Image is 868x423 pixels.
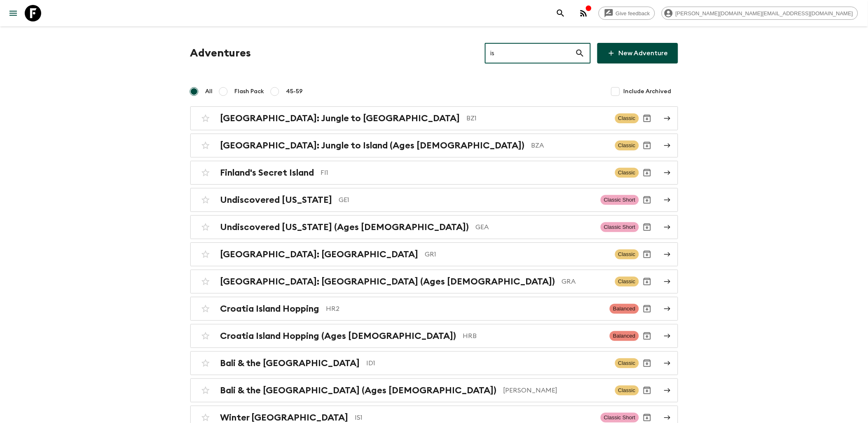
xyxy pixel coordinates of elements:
span: All [206,87,213,96]
h2: [GEOGRAPHIC_DATA]: [GEOGRAPHIC_DATA] (Ages [DEMOGRAPHIC_DATA]) [220,276,555,287]
p: IS1 [355,413,594,423]
button: Archive [639,246,655,263]
span: Flash Pack [235,87,264,96]
h2: Croatia Island Hopping (Ages [DEMOGRAPHIC_DATA]) [220,331,456,341]
span: Include Archived [624,87,671,96]
h2: [GEOGRAPHIC_DATA]: Jungle to [GEOGRAPHIC_DATA] [220,113,460,124]
button: menu [5,5,21,21]
span: Classic [615,141,639,150]
a: Give feedback [599,7,655,20]
h2: [GEOGRAPHIC_DATA]: [GEOGRAPHIC_DATA] [220,249,419,260]
h2: Winter [GEOGRAPHIC_DATA] [220,412,349,423]
h1: Adventures [190,45,251,61]
a: Undiscovered [US_STATE]GE1Classic ShortArchive [190,188,678,212]
p: GEA [476,222,594,232]
a: Finland's Secret IslandFI1ClassicArchive [190,161,678,185]
span: Give feedback [611,10,655,16]
span: Classic Short [601,413,639,423]
p: GR1 [425,249,608,259]
a: [GEOGRAPHIC_DATA]: Jungle to [GEOGRAPHIC_DATA]BZ1ClassicArchive [190,106,678,130]
a: [GEOGRAPHIC_DATA]: [GEOGRAPHIC_DATA]GR1ClassicArchive [190,242,678,266]
p: [PERSON_NAME] [503,385,608,395]
span: Classic [615,249,639,259]
a: Bali & the [GEOGRAPHIC_DATA] (Ages [DEMOGRAPHIC_DATA])[PERSON_NAME]ClassicArchive [190,378,678,402]
h2: Undiscovered [US_STATE] [220,195,332,205]
span: Classic Short [601,222,639,232]
button: Archive [639,110,655,127]
button: Archive [639,192,655,208]
span: Classic [615,358,639,368]
a: Croatia Island Hopping (Ages [DEMOGRAPHIC_DATA])HRBBalancedArchive [190,324,678,348]
input: e.g. AR1, Argentina [485,42,575,65]
a: [GEOGRAPHIC_DATA]: [GEOGRAPHIC_DATA] (Ages [DEMOGRAPHIC_DATA])GRAClassicArchive [190,270,678,294]
span: [PERSON_NAME][DOMAIN_NAME][EMAIL_ADDRESS][DOMAIN_NAME] [671,10,858,16]
h2: [GEOGRAPHIC_DATA]: Jungle to Island (Ages [DEMOGRAPHIC_DATA]) [220,140,525,151]
p: ID1 [367,358,608,368]
span: Balanced [610,304,639,314]
h2: Undiscovered [US_STATE] (Ages [DEMOGRAPHIC_DATA]) [220,222,469,233]
button: Archive [639,164,655,181]
span: Classic [615,113,639,123]
h2: Croatia Island Hopping [220,303,320,314]
a: Bali & the [GEOGRAPHIC_DATA]ID1ClassicArchive [190,351,678,375]
button: Archive [639,273,655,290]
p: HRB [463,331,604,341]
p: GRA [562,277,608,287]
a: New Adventure [597,43,678,63]
p: BZA [531,141,608,150]
h2: Bali & the [GEOGRAPHIC_DATA] [220,358,360,369]
p: FI1 [321,168,608,178]
button: Archive [639,382,655,399]
a: Croatia Island HoppingHR2BalancedArchive [190,297,678,321]
a: [GEOGRAPHIC_DATA]: Jungle to Island (Ages [DEMOGRAPHIC_DATA])BZAClassicArchive [190,134,678,157]
a: Undiscovered [US_STATE] (Ages [DEMOGRAPHIC_DATA])GEAClassic ShortArchive [190,215,678,239]
button: Archive [639,219,655,235]
span: Classic [615,385,639,395]
p: BZ1 [467,113,608,123]
button: Archive [639,355,655,371]
button: search adventures [552,5,569,21]
button: Archive [639,301,655,317]
span: Balanced [610,331,639,341]
button: Archive [639,137,655,154]
span: Classic Short [601,195,639,205]
p: HR2 [326,304,604,314]
span: Classic [615,277,639,287]
p: GE1 [339,195,594,205]
span: Classic [615,168,639,178]
h2: Bali & the [GEOGRAPHIC_DATA] (Ages [DEMOGRAPHIC_DATA]) [220,385,497,396]
h2: Finland's Secret Island [220,167,314,178]
span: 45-59 [286,87,303,96]
div: [PERSON_NAME][DOMAIN_NAME][EMAIL_ADDRESS][DOMAIN_NAME] [662,7,858,20]
button: Archive [639,328,655,344]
